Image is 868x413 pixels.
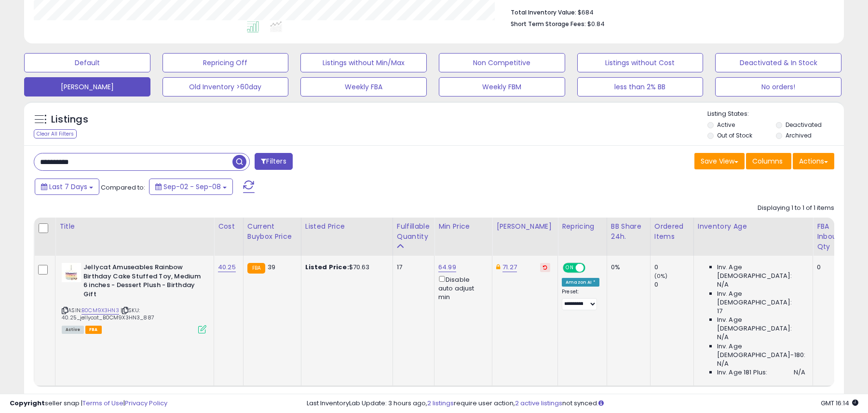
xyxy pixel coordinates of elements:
small: (0%) [654,272,668,280]
span: Compared to: [101,183,145,192]
div: ASIN: [62,263,206,332]
div: Fulfillable Quantity [397,221,430,242]
b: Total Inventory Value: [511,8,576,16]
div: Min Price [438,221,488,232]
a: B0CM9X3HN3 [81,306,119,315]
button: No orders! [715,77,841,96]
label: Active [717,121,735,129]
button: less than 2% BB [577,77,704,96]
strong: Copyright [10,399,45,408]
label: Out of Stock [717,131,752,139]
span: OFF [584,264,599,272]
button: Repricing Off [163,53,289,72]
span: 17 [717,307,722,316]
div: Title [59,221,210,232]
span: Columns [752,156,783,166]
span: Inv. Age [DEMOGRAPHIC_DATA]-180: [717,342,805,359]
b: Jellycat Amuseables Rainbow Birthday Cake Stuffed Toy, Medium 6 inches - Dessert Plush - Birthday... [83,263,201,301]
p: Listing States: [707,110,843,119]
div: 0 [654,280,693,289]
li: $684 [511,6,827,17]
span: Last 7 Days [49,182,87,192]
div: 0% [611,263,643,272]
button: Save View [694,153,745,169]
span: $0.84 [587,19,605,28]
span: N/A [717,333,729,342]
button: Deactivated & In Stock [715,53,841,72]
span: All listings currently available for purchase on Amazon [62,326,84,334]
div: 17 [397,263,427,272]
div: FBA inbound Qty [817,221,846,252]
button: Listings without Cost [577,53,704,72]
span: 2025-09-16 16:14 GMT [821,399,858,408]
span: FBA [85,326,102,334]
div: 0 [817,263,842,272]
div: Repricing [562,221,603,232]
button: Weekly FBA [300,77,427,96]
div: seller snap | | [10,399,167,408]
button: Sep-02 - Sep-08 [149,179,233,195]
label: Deactivated [786,121,822,129]
span: Inv. Age [DEMOGRAPHIC_DATA]: [717,316,805,333]
span: ON [564,264,576,272]
div: [PERSON_NAME] [496,221,554,232]
button: Filters [255,153,292,170]
div: Preset: [562,289,599,310]
button: Last 7 Days [35,179,99,195]
h5: Listings [51,113,88,126]
span: Inv. Age [DEMOGRAPHIC_DATA]: [717,263,805,280]
small: FBA [247,263,265,274]
img: 31Ek6dGvpmL._SL40_.jpg [62,263,81,282]
button: Default [24,53,150,72]
a: Privacy Policy [125,399,167,408]
a: 40.25 [218,262,236,272]
a: 2 active listings [515,399,562,408]
button: Columns [746,153,791,169]
button: Weekly FBM [439,77,565,96]
div: Inventory Age [698,221,809,232]
b: Short Term Storage Fees: [511,20,586,28]
span: Inv. Age 181 Plus: [717,368,768,377]
div: Amazon AI * [562,278,599,287]
button: Actions [793,153,834,169]
button: Old Inventory >60day [163,77,289,96]
div: Ordered Items [654,221,690,242]
span: | SKU: 40.25_jellycat_B0CM9X3HN3_887 [62,306,154,321]
button: Non Competitive [439,53,565,72]
label: Archived [786,131,812,139]
button: Listings without Min/Max [300,53,427,72]
div: BB Share 24h. [611,221,646,242]
div: Disable auto adjust min [438,274,485,302]
span: N/A [794,368,805,377]
div: Last InventoryLab Update: 3 hours ago, require user action, not synced. [307,399,858,408]
span: N/A [717,359,729,368]
a: 64.99 [438,262,456,272]
span: N/A [717,280,729,289]
span: Inv. Age [DEMOGRAPHIC_DATA]: [717,289,805,307]
div: $70.63 [305,263,385,272]
div: Cost [218,221,239,232]
div: Current Buybox Price [247,221,297,242]
div: Clear All Filters [34,129,77,138]
div: Listed Price [305,221,389,232]
a: Terms of Use [82,399,123,408]
b: Listed Price: [305,262,349,272]
span: 39 [268,262,275,272]
span: Sep-02 - Sep-08 [163,182,221,192]
a: 71.27 [502,262,517,272]
button: [PERSON_NAME] [24,77,150,96]
div: 0 [654,263,693,272]
div: Displaying 1 to 1 of 1 items [758,204,834,213]
a: 2 listings [427,399,454,408]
